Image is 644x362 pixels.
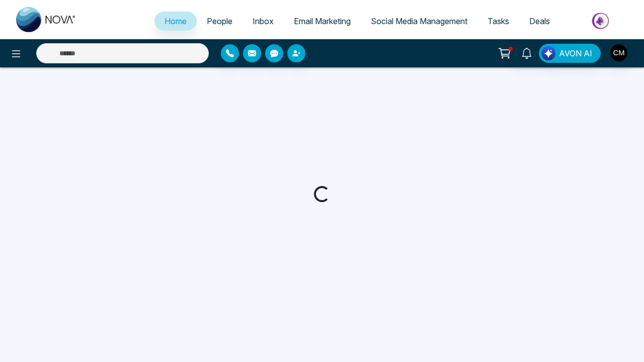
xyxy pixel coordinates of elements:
a: Deals [519,12,560,31]
span: Home [165,16,187,26]
span: Tasks [488,16,509,26]
span: Inbox [253,16,274,26]
span: Social Media Management [371,16,467,26]
img: Market-place.gif [565,10,638,32]
img: Nova CRM Logo [16,7,76,32]
img: Lead Flow [541,46,555,60]
button: AVON AI [539,44,601,63]
a: Social Media Management [361,12,477,31]
a: Tasks [477,12,519,31]
span: Email Marketing [294,16,351,26]
img: User Avatar [610,44,627,61]
a: Email Marketing [284,12,361,31]
a: Home [154,12,197,31]
span: Deals [529,16,550,26]
span: People [207,16,232,26]
span: AVON AI [559,47,592,59]
a: Inbox [243,12,284,31]
a: People [197,12,243,31]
